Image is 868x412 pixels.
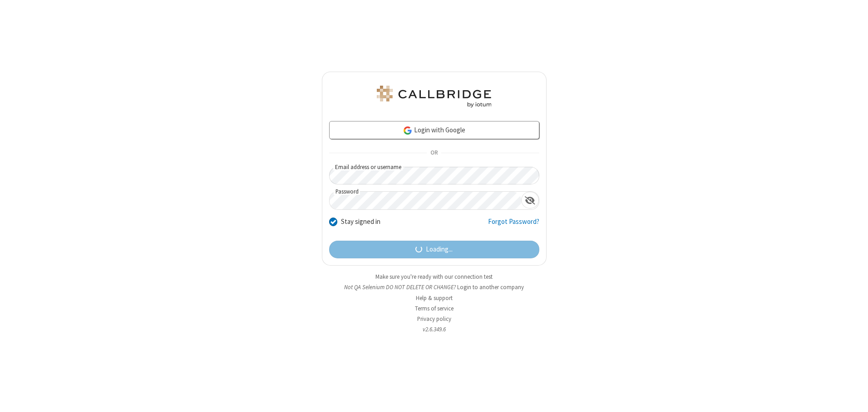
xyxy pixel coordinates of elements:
span: OR [427,147,441,160]
a: Terms of service [415,305,454,312]
a: Forgot Password? [488,217,539,234]
li: Not QA Selenium DO NOT DELETE OR CHANGE? [322,283,547,291]
li: v2.6.349.6 [322,325,547,334]
a: Make sure you're ready with our connection test [375,273,493,281]
a: Login with Google [329,121,539,139]
input: Email address or username [329,167,539,184]
button: Loading... [329,241,539,259]
a: Help & support [416,294,453,302]
span: Loading... [426,244,453,255]
button: Login to another company [457,283,524,291]
label: Stay signed in [341,217,380,227]
input: Password [330,192,521,209]
div: Show password [521,192,539,208]
a: Privacy policy [417,315,451,323]
img: QA Selenium DO NOT DELETE OR CHANGE [375,86,493,107]
img: google-icon.png [403,126,413,136]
